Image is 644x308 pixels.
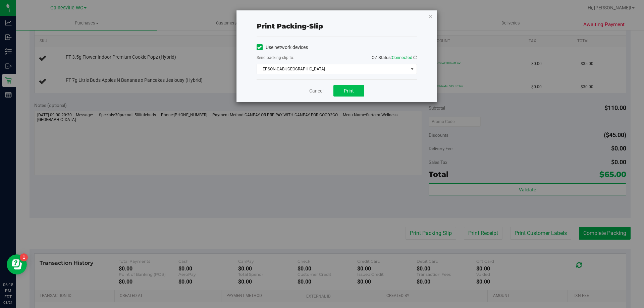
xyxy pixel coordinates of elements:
[257,44,308,51] label: Use network devices
[309,87,323,95] a: Cancel
[257,22,323,30] span: Print packing-slip
[20,253,28,261] iframe: Resource center unread badge
[392,55,412,60] span: Connected
[257,64,408,74] span: EPSON-GABI-[GEOGRAPHIC_DATA]
[372,55,417,60] span: QZ Status:
[7,254,27,274] iframe: Resource center
[257,55,294,61] label: Send packing-slip to:
[408,64,416,74] span: select
[333,85,364,97] button: Print
[344,88,354,94] span: Print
